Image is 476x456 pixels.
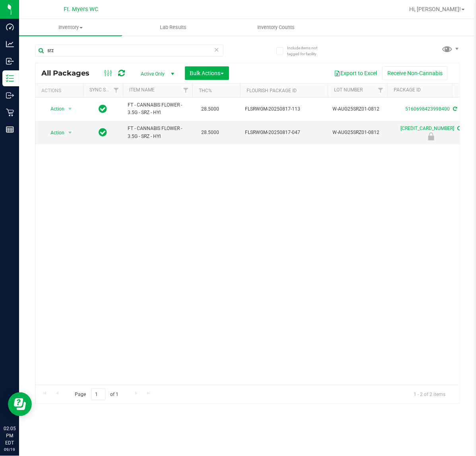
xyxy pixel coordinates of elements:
span: Hi, [PERSON_NAME]! [409,6,461,12]
span: All Packages [41,69,97,78]
a: Lab Results [122,19,225,36]
span: Inventory Counts [247,24,305,31]
a: THC% [199,88,212,93]
a: Filter [179,83,192,97]
button: Receive Non-Cannabis [382,66,448,80]
div: Actions [41,88,80,93]
span: 28.5000 [197,103,223,115]
inline-svg: Inventory [6,74,14,82]
span: Bulk Actions [190,70,224,76]
p: 02:05 PM EDT [4,425,16,446]
span: 28.5000 [197,127,223,138]
inline-svg: Inbound [6,57,14,65]
span: Ft. Myers WC [64,6,99,13]
a: Inventory Counts [225,19,328,36]
span: 1 - 2 of 2 items [407,388,452,400]
a: [CREDIT_CARD_NUMBER] [401,126,455,131]
span: Action [43,127,65,138]
span: Sync from Compliance System [452,106,457,112]
inline-svg: Outbound [6,91,14,99]
inline-svg: Dashboard [6,23,14,31]
a: Item Name [129,87,155,93]
span: FT - CANNABIS FLOWER - 3.5G - SRZ - HYI [128,125,188,140]
a: Sync Status [89,87,120,93]
span: In Sync [99,127,107,138]
span: In Sync [99,103,107,114]
span: FLSRWGM-20250817-047 [245,129,323,136]
span: FLSRWGM-20250817-113 [245,105,323,113]
a: Filter [374,83,387,97]
a: Package ID [394,87,421,93]
button: Export to Excel [329,66,382,80]
span: Page of 1 [68,388,125,401]
span: select [65,103,75,114]
span: Include items not tagged for facility [287,45,327,57]
span: Sync from Compliance System [457,126,462,131]
a: Inventory [19,19,122,36]
a: Filter [110,83,123,97]
span: W-AUG25SRZ01-0812 [332,129,383,136]
span: Clear [214,45,220,55]
span: W-AUG25SRZ01-0812 [332,105,383,113]
a: Lot Number [334,87,363,93]
input: Search Package ID, Item Name, SKU, Lot or Part Number... [35,45,223,56]
button: Bulk Actions [185,66,229,80]
iframe: Resource center [8,392,32,416]
div: Newly Received [386,132,476,140]
span: Inventory [19,24,122,31]
inline-svg: Analytics [6,40,14,48]
span: Lab Results [149,24,197,31]
span: Action [43,103,65,114]
inline-svg: Reports [6,126,14,134]
span: select [65,127,75,138]
inline-svg: Retail [6,109,14,116]
p: 09/19 [4,446,16,452]
a: 5160698423998400 [405,106,450,112]
span: FT - CANNABIS FLOWER - 3.5G - SRZ - HYI [128,101,188,116]
a: Flourish Package ID [247,88,297,93]
input: 1 [91,388,105,401]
